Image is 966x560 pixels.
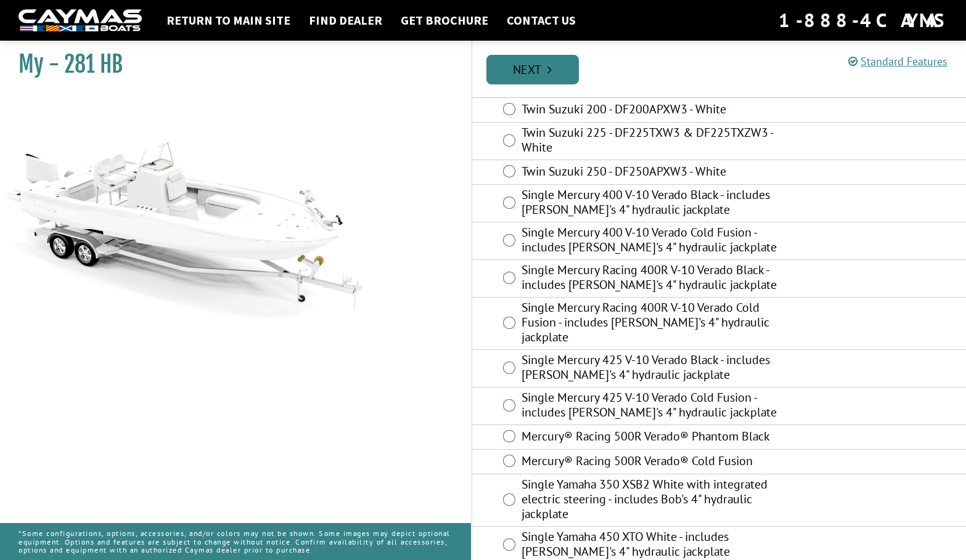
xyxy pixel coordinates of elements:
[522,187,788,220] label: Single Mercury 400 V-10 Verado Black - includes [PERSON_NAME]'s 4" hydraulic jackplate
[522,453,788,471] label: Mercury® Racing 500R Verado® Cold Fusion
[522,125,788,158] label: Twin Suzuki 225 - DF225TXW3 & DF225TXZW3 - White
[779,7,948,34] div: 1-888-4CAYMAS
[303,12,388,28] a: Find Dealer
[18,523,452,560] p: *Some configurations, options, accessories, and/or colors may not be shown. Some images may depic...
[395,12,494,28] a: Get Brochure
[522,429,788,447] label: Mercury® Racing 500R Verado® Phantom Black
[522,164,788,182] label: Twin Suzuki 250 - DF250APXW3 - White
[522,352,788,385] label: Single Mercury 425 V-10 Verado Black - includes [PERSON_NAME]'s 4" hydraulic jackplate
[18,9,142,32] img: white-logo-c9c8dbefe5ff5ceceb0f0178aa75bf4bb51f6bca0971e226c86eb53dfe498488.png
[486,55,579,84] a: Next
[522,390,788,423] label: Single Mercury 425 V-10 Verado Cold Fusion - includes [PERSON_NAME]'s 4" hydraulic jackplate
[848,54,948,68] a: Standard Features
[501,12,582,28] a: Contact Us
[18,51,440,78] h1: My - 281 HB
[522,225,788,258] label: Single Mercury 400 V-10 Verado Cold Fusion - includes [PERSON_NAME]'s 4" hydraulic jackplate
[522,300,788,347] label: Single Mercury Racing 400R V-10 Verado Cold Fusion - includes [PERSON_NAME]'s 4" hydraulic jackplate
[522,262,788,295] label: Single Mercury Racing 400R V-10 Verado Black - includes [PERSON_NAME]'s 4" hydraulic jackplate
[522,102,788,120] label: Twin Suzuki 200 - DF200APXW3 - White
[160,12,297,28] a: Return to main site
[522,477,788,524] label: Single Yamaha 350 XSB2 White with integrated electric steering - includes Bob's 4" hydraulic jack...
